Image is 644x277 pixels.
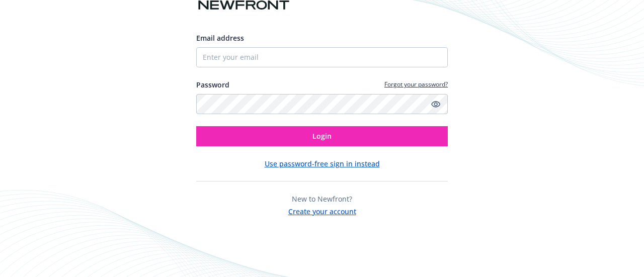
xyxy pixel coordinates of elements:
input: Enter your email [196,47,448,67]
span: Login [312,131,332,141]
span: New to Newfront? [292,194,352,204]
input: Enter your password [196,94,448,114]
button: Use password-free sign in instead [265,158,380,169]
button: Create your account [288,204,356,217]
a: Show password [430,98,442,110]
button: Login [196,126,448,146]
span: Email address [196,33,244,43]
label: Password [196,79,229,90]
a: Forgot your password? [384,80,448,88]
